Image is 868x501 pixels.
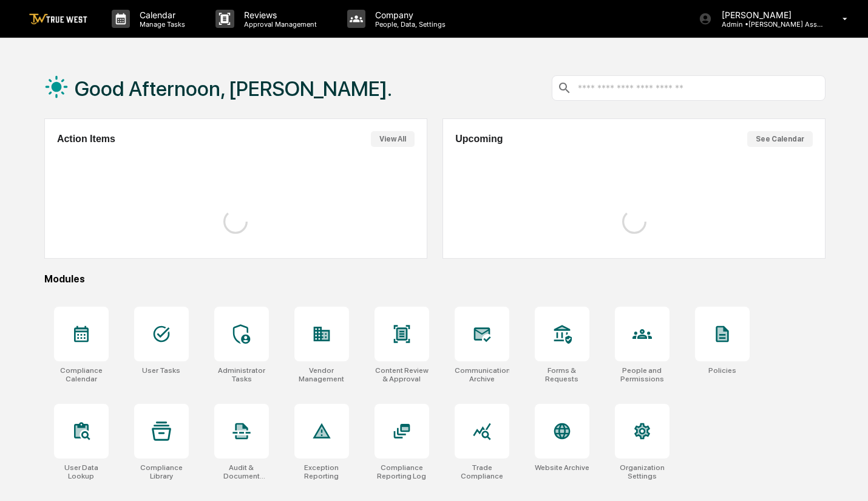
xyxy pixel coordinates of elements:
div: Vendor Management [294,366,349,383]
p: Admin • [PERSON_NAME] Asset Management [712,20,825,29]
div: Compliance Library [134,463,189,480]
button: View All [371,131,415,147]
div: Trade Compliance [455,463,509,480]
p: Manage Tasks [130,20,191,29]
div: Compliance Calendar [54,366,109,383]
div: Organization Settings [615,463,670,480]
p: People, Data, Settings [365,20,452,29]
h2: Action Items [57,134,115,145]
div: Communications Archive [455,366,509,383]
div: Compliance Reporting Log [375,463,429,480]
img: logo [29,13,87,25]
div: Exception Reporting [294,463,349,480]
div: People and Permissions [615,366,670,383]
h2: Upcoming [455,134,503,145]
p: Approval Management [234,20,323,29]
div: Audit & Document Logs [214,463,269,480]
div: User Tasks [142,366,180,375]
div: User Data Lookup [54,463,109,480]
div: Content Review & Approval [375,366,429,383]
p: Calendar [130,10,191,20]
h1: Good Afternoon, [PERSON_NAME]. [75,77,392,101]
p: Reviews [234,10,323,20]
div: Policies [708,366,736,375]
div: Forms & Requests [535,366,589,383]
div: Modules [44,273,826,285]
div: Administrator Tasks [214,366,269,383]
div: Website Archive [535,463,589,472]
p: Company [365,10,452,20]
button: See Calendar [747,131,813,147]
p: [PERSON_NAME] [712,10,825,20]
